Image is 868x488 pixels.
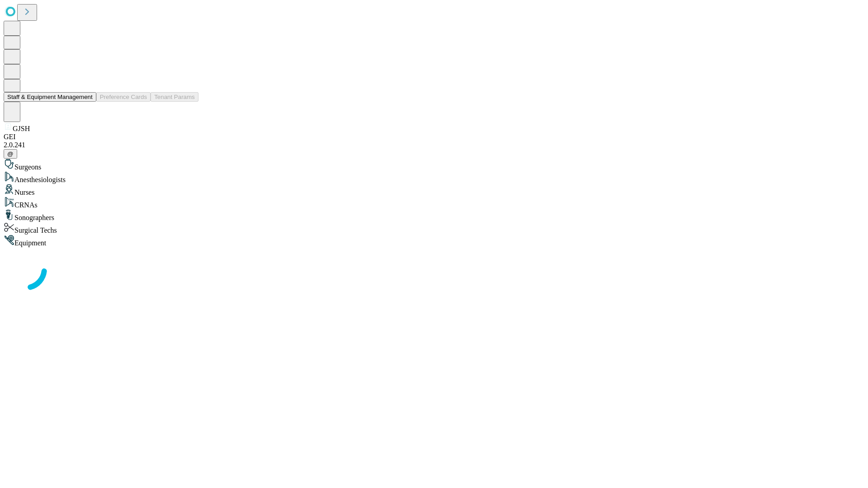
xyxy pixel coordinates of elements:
[151,92,198,102] button: Tenant Params
[4,171,864,184] div: Anesthesiologists
[4,197,864,209] div: CRNAs
[4,149,17,159] button: @
[96,92,151,102] button: Preference Cards
[4,209,864,222] div: Sonographers
[4,141,864,149] div: 2.0.241
[7,150,14,157] span: @
[4,133,864,141] div: GEI
[4,222,864,235] div: Surgical Techs
[4,92,96,102] button: Staff & Equipment Management
[4,159,864,171] div: Surgeons
[13,125,30,132] span: GJSH
[4,235,864,247] div: Equipment
[4,184,864,197] div: Nurses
